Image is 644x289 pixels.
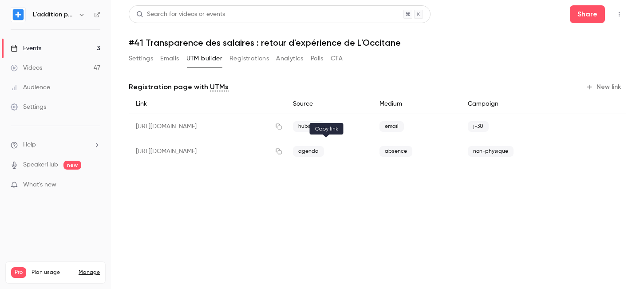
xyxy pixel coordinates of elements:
img: L'addition par Epsor [11,8,25,22]
div: [URL][DOMAIN_NAME] [129,114,286,139]
button: Emails [160,51,179,66]
span: agenda [293,146,324,157]
div: Settings [11,103,46,111]
span: new [63,161,81,170]
a: UTMs [210,82,229,92]
button: Polls [311,51,324,66]
div: Medium [372,94,461,114]
button: Share [570,5,605,23]
div: Videos [11,63,42,72]
div: [URL][DOMAIN_NAME] [129,139,286,164]
span: non-physique [468,146,514,157]
h1: #41 Transparence des salaires : retour d'expérience de L'Occitane [129,37,626,48]
h6: L'addition par Epsor [33,10,75,19]
div: Link [129,94,286,114]
a: Manage [79,269,100,276]
span: Pro [11,267,26,278]
span: email [379,121,404,132]
button: Settings [129,51,153,66]
button: New link [582,80,626,94]
p: Registration page with [129,82,229,92]
span: Help [23,140,36,150]
span: What's new [23,180,56,190]
iframe: Noticeable Trigger [90,181,100,189]
a: SpeakerHub [23,160,58,170]
li: help-dropdown-opener [11,140,100,150]
div: Events [11,44,41,53]
button: Registrations [229,51,269,66]
div: Audience [11,83,50,92]
span: absence [379,146,412,157]
button: UTM builder [186,51,222,66]
div: Source [286,94,372,114]
button: CTA [331,51,343,66]
div: Search for videos or events [136,10,225,19]
button: Analytics [276,51,304,66]
span: j-30 [468,121,489,132]
span: Plan usage [32,269,73,276]
div: Campaign [461,94,573,114]
span: hubspot [293,121,325,132]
